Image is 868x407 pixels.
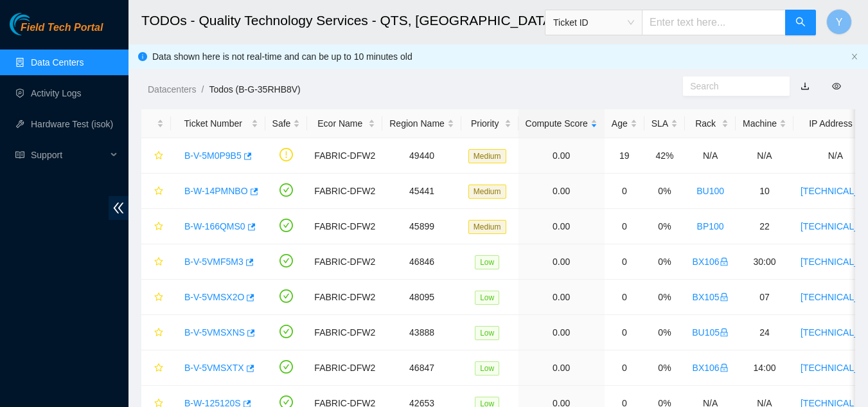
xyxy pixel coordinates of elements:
[518,315,605,350] td: 0.00
[644,209,685,244] td: 0%
[10,13,65,35] img: Akamai Technologies
[468,220,506,234] span: Medium
[148,181,164,201] button: star
[184,363,244,373] a: B-V-5VMSXTX
[693,292,729,302] a: BX105lock
[736,174,793,209] td: 10
[148,145,164,166] button: star
[154,151,163,161] span: star
[644,244,685,280] td: 0%
[382,138,461,174] td: 49440
[184,221,245,231] a: B-W-166QMS0
[720,363,729,372] span: lock
[692,327,729,338] a: BU105lock
[736,209,793,244] td: 22
[184,257,244,267] a: B-V-5VMF5M3
[154,257,163,267] span: star
[307,138,382,174] td: FABRIC-DFW2
[382,280,461,315] td: 48095
[201,84,204,95] span: /
[154,293,163,303] span: star
[307,280,382,315] td: FABRIC-DFW2
[148,216,164,237] button: star
[307,244,382,280] td: FABRIC-DFW2
[851,53,858,61] button: close
[685,138,736,174] td: N/A
[475,361,499,375] span: Low
[851,53,858,60] span: close
[382,350,461,386] td: 46847
[518,209,605,244] td: 0.00
[148,357,164,378] button: star
[553,13,634,32] span: Ticket ID
[605,244,644,280] td: 0
[801,81,810,91] a: download
[468,185,506,199] span: Medium
[184,150,242,161] a: B-V-5M0P9B5
[148,251,164,272] button: star
[644,174,685,209] td: 0%
[795,17,806,29] span: search
[307,209,382,244] td: FABRIC-DFW2
[279,219,293,232] span: check-circle
[605,209,644,244] td: 0
[475,291,499,305] span: Low
[826,9,852,35] button: Y
[154,363,163,374] span: star
[468,149,506,163] span: Medium
[693,257,729,267] a: BX106lock
[31,57,84,68] a: Data Centers
[154,222,163,232] span: star
[720,257,729,266] span: lock
[109,196,128,220] span: double-left
[279,360,293,374] span: check-circle
[184,292,244,302] a: B-V-5VMSX2O
[382,244,461,280] td: 46846
[382,315,461,350] td: 43888
[697,221,724,231] a: BP100
[154,328,163,338] span: star
[279,183,293,197] span: check-circle
[518,174,605,209] td: 0.00
[279,148,293,161] span: exclamation-circle
[31,119,113,129] a: Hardware Test (isok)
[832,82,841,91] span: eye
[382,174,461,209] td: 45441
[148,287,164,307] button: star
[184,327,245,338] a: B-V-5VMSXNS
[736,280,793,315] td: 07
[31,142,107,168] span: Support
[720,328,729,337] span: lock
[382,209,461,244] td: 45899
[307,315,382,350] td: FABRIC-DFW2
[15,150,24,159] span: read
[209,84,300,95] a: Todos (B-G-35RHB8V)
[31,88,82,98] a: Activity Logs
[279,289,293,303] span: check-circle
[605,350,644,386] td: 0
[605,174,644,209] td: 0
[644,350,685,386] td: 0%
[148,322,164,343] button: star
[644,280,685,315] td: 0%
[690,79,772,93] input: Search
[696,186,724,196] a: BU100
[736,350,793,386] td: 14:00
[736,138,793,174] td: N/A
[693,363,729,373] a: BX106lock
[279,254,293,267] span: check-circle
[184,186,248,196] a: B-W-14PMNBO
[785,10,816,35] button: search
[307,174,382,209] td: FABRIC-DFW2
[518,280,605,315] td: 0.00
[148,84,196,95] a: Datacenters
[475,326,499,340] span: Low
[605,315,644,350] td: 0
[21,22,103,34] span: Field Tech Portal
[791,76,819,96] button: download
[836,14,843,30] span: Y
[10,23,103,40] a: Akamai TechnologiesField Tech Portal
[644,315,685,350] td: 0%
[307,350,382,386] td: FABRIC-DFW2
[720,293,729,302] span: lock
